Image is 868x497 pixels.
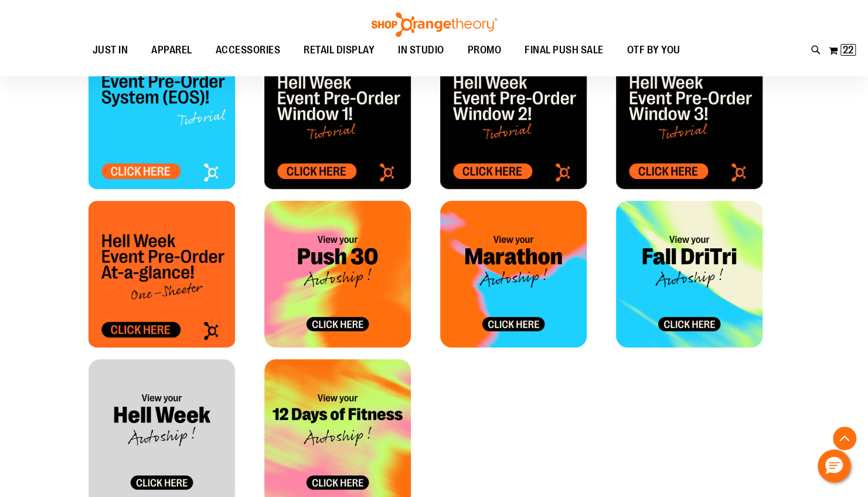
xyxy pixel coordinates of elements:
[615,37,692,64] a: OTF BY YOU
[386,37,456,63] a: IN STUDIO
[139,37,204,64] a: APPAREL
[833,427,856,450] button: Back To Top
[151,37,192,63] span: APPAREL
[81,37,140,64] a: JUST IN
[513,37,615,64] a: FINAL PUSH SALE
[304,37,375,63] span: RETAIL DISPLAY
[468,37,502,63] span: PROMO
[216,37,281,63] span: ACCESSORIES
[398,37,444,63] span: IN STUDIO
[616,201,763,347] img: FALL DRI TRI_Allocation Tile
[627,37,680,63] span: OTF BY YOU
[616,42,763,189] img: OTF - Studio Sale Tile
[843,44,853,56] span: 22
[93,37,128,63] span: JUST IN
[370,12,499,37] img: Shop Orangetheory
[88,201,235,347] img: HELLWEEK_Allocation Tile
[440,201,587,347] img: OTF Tile - Marathon Marketing
[204,37,292,64] a: ACCESSORIES
[440,42,587,189] img: OTF - Studio Sale Tile
[292,37,386,64] a: RETAIL DISPLAY
[456,37,513,64] a: PROMO
[264,42,411,189] img: OTF - Studio Sale Tile
[525,37,604,63] span: FINAL PUSH SALE
[818,449,850,482] button: Hello, have a question? Let’s chat.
